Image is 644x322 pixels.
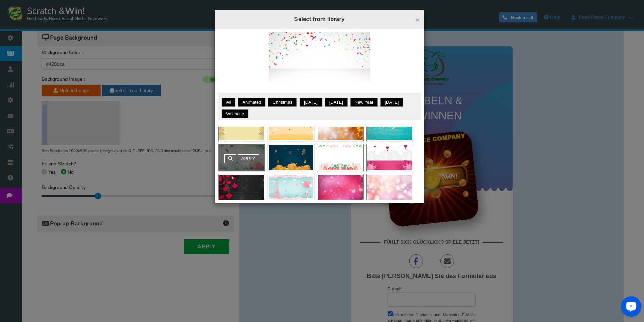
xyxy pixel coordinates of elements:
img: 01-plain-bg.jpg [269,32,370,89]
a: Apply [238,154,259,163]
span: × [415,15,420,25]
h4: Bitte [PERSON_NAME] Sie das Formular aus [118,244,267,250]
a: [DATE] [301,99,321,106]
iframe: Schaltfläche „Über Google anmelden“ [182,224,203,239]
iframe: LiveChat chat widget [616,294,644,322]
a: [DATE] [326,99,347,106]
strong: FÜHLT SICH GLÜCKLICH? SPIELE JETZT! [141,209,243,216]
a: Valentine [223,110,247,117]
a: [DATE] [381,99,402,106]
input: Ich möchte Updates und Marketing-E-Mails erhalten. Wir behandeln Ihre Informationen mit Respekt. ... [148,282,153,287]
a: All [223,99,234,106]
a: Christmas [269,99,296,106]
label: E-mail [148,254,163,263]
a: Animated [239,99,264,106]
h4: Select from library [220,15,419,23]
h4: RUBBELN & GEWINNEN [118,61,267,97]
label: Ich möchte Updates und Marketing-E-Mails erhalten. Wir behandeln Ihre Informationen mit Respekt. ... [148,282,236,308]
a: New Year [351,99,377,106]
